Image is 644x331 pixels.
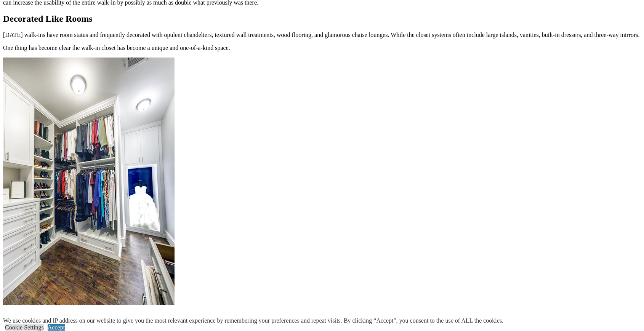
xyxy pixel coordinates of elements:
p: One thing has become clear the walk-in closet has become a unique and one-of-a-kind space. [3,45,641,51]
h2: Decorated Like Rooms [3,14,641,24]
p: [DATE] walk-ins have room status and frequently decorated with opulent chandeliers, textured wall... [3,32,641,38]
a: Cookie Settings [5,324,44,331]
img: white walk-in showcases wedding gown [3,58,175,305]
a: Accept [48,324,65,331]
div: We use cookies and IP address on our website to give you the most relevant experience by remember... [3,317,503,324]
